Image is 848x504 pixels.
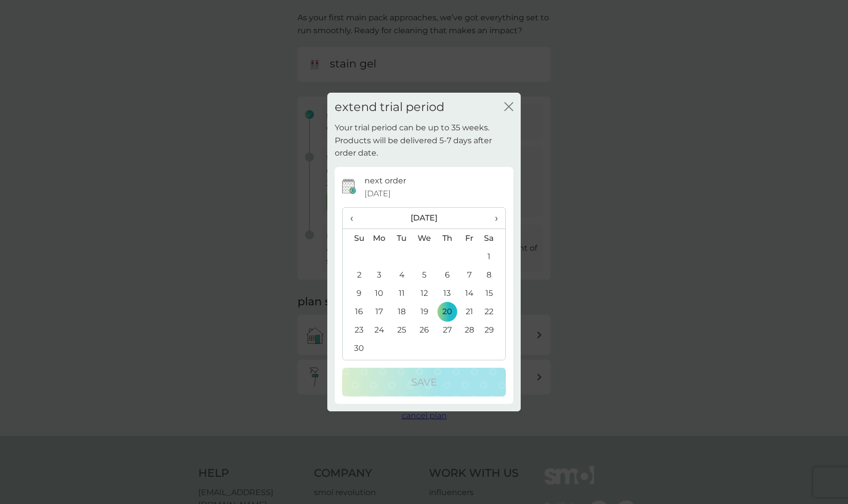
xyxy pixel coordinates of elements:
td: 10 [368,284,391,302]
td: 18 [391,302,413,321]
td: 15 [481,284,505,302]
h2: extend trial period [335,100,444,114]
th: Su [343,229,368,248]
td: 3 [368,266,391,284]
td: 6 [436,266,458,284]
td: 24 [368,321,391,339]
p: Your trial period can be up to 35 weeks. Products will be delivered 5-7 days after order date. [335,121,513,160]
td: 13 [436,284,458,302]
td: 16 [343,302,368,321]
td: 21 [458,302,481,321]
td: 11 [391,284,413,302]
td: 23 [343,321,368,339]
th: [DATE] [368,208,481,229]
th: Sa [481,229,505,248]
td: 7 [458,266,481,284]
td: 8 [481,266,505,284]
button: Save [342,368,506,396]
td: 27 [436,321,458,339]
th: Fr [458,229,481,248]
td: 30 [343,339,368,357]
span: ‹ [350,208,361,228]
td: 25 [391,321,413,339]
td: 26 [413,321,436,339]
td: 2 [343,266,368,284]
td: 4 [391,266,413,284]
td: 22 [481,302,505,321]
td: 12 [413,284,436,302]
th: We [413,229,436,248]
p: next order [364,174,406,187]
td: 5 [413,266,436,284]
span: [DATE] [364,187,391,200]
th: Mo [368,229,391,248]
td: 1 [481,247,505,266]
td: 14 [458,284,481,302]
td: 17 [368,302,391,321]
th: Th [436,229,458,248]
button: close [504,102,513,112]
p: Save [411,374,437,390]
td: 29 [481,321,505,339]
th: Tu [391,229,413,248]
td: 19 [413,302,436,321]
td: 20 [436,302,458,321]
td: 28 [458,321,481,339]
span: › [488,208,498,228]
td: 9 [343,284,368,302]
